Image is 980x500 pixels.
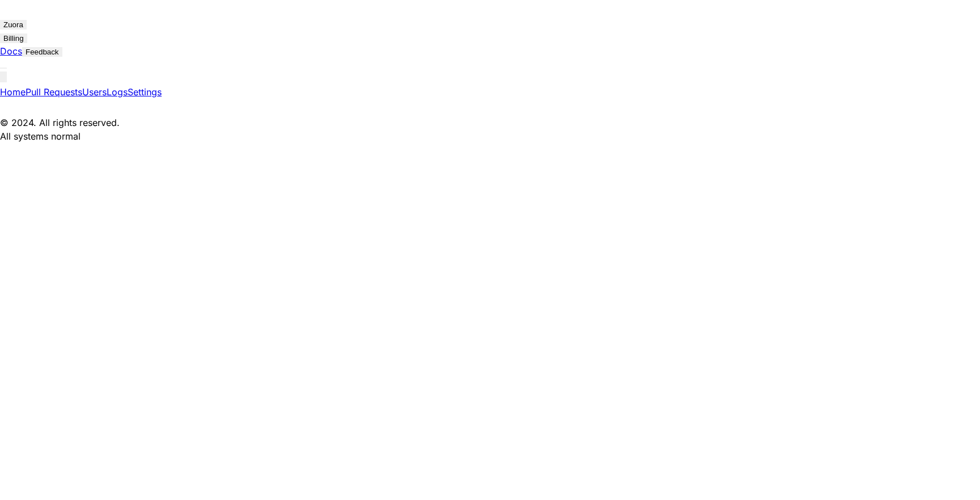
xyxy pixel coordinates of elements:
[128,86,162,98] a: Settings
[3,20,23,29] div: Zuora
[22,47,62,57] button: Feedback
[3,34,24,43] div: Billing
[26,86,82,98] a: Pull Requests
[107,86,128,98] a: Logs
[82,86,107,98] a: Users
